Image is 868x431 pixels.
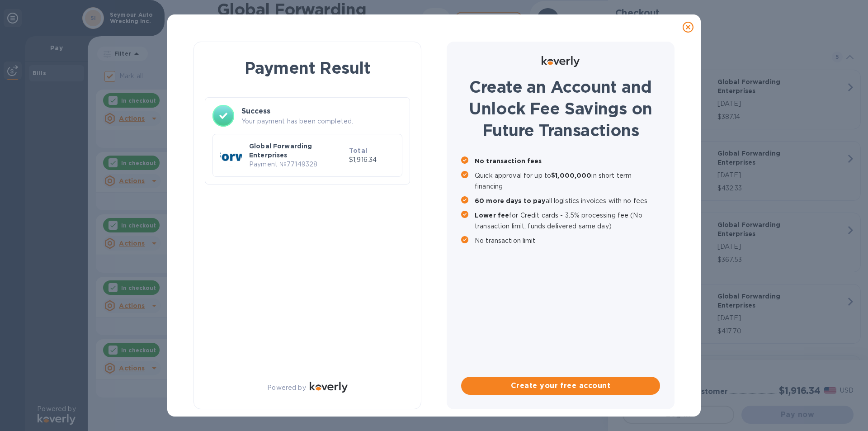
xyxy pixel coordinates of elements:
[241,106,402,117] h3: Success
[249,142,345,160] p: Global Forwarding Enterprises
[461,377,660,395] button: Create your free account
[475,212,509,219] b: Lower fee
[475,170,660,192] p: Quick approval for up to in short term financing
[310,382,348,393] img: Logo
[241,117,402,126] p: Your payment has been completed.
[475,197,546,204] b: 60 more days to pay
[468,380,653,391] span: Create your free account
[475,235,660,246] p: No transaction limit
[551,172,591,179] b: $1,000,000
[249,160,345,169] p: Payment № 77149328
[349,147,367,154] b: Total
[461,76,660,141] h1: Create an Account and Unlock Fee Savings on Future Transactions
[267,383,306,393] p: Powered by
[475,157,542,165] b: No transaction fees
[475,195,660,206] p: all logistics invoices with no fees
[475,210,660,232] p: for Credit cards - 3.5% processing fee (No transaction limit, funds delivered same day)
[349,155,395,165] p: $1,916.34
[542,56,580,67] img: Logo
[208,57,406,79] h1: Payment Result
